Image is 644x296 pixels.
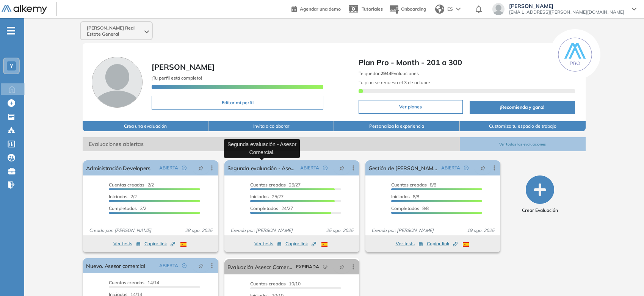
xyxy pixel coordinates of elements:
span: Creado por: [PERSON_NAME] [368,227,437,234]
img: Foto de perfil [92,57,143,108]
button: Customiza tu espacio de trabajo [460,121,586,131]
img: ESP [321,242,327,247]
span: Cuentas creadas [109,280,144,285]
button: pushpin [334,162,350,174]
span: 14/14 [109,280,159,285]
button: Invita a colaborar [208,121,334,131]
span: ABIERTA [300,164,319,171]
span: Plan Pro - Month - 201 a 300 [359,57,575,68]
button: pushpin [193,260,209,272]
a: Nuevo. Asesor comercial [86,258,145,273]
img: ESP [463,242,469,247]
button: Copiar link [285,239,316,248]
span: [PERSON_NAME] Real Estate General [87,25,143,37]
span: EXPIRADA [296,263,319,270]
i: - [7,30,15,31]
a: Gestión de [PERSON_NAME]. [368,160,438,175]
span: 8/8 [391,205,429,211]
span: check-circle [182,166,186,170]
button: pushpin [334,261,350,273]
button: Crea una evaluación [83,121,208,131]
button: Onboarding [389,1,426,17]
span: pushpin [339,165,345,171]
span: 8/8 [391,194,419,199]
span: Agendar una demo [300,6,341,12]
span: ABIERTA [159,164,178,171]
span: 28 ago. 2025 [182,227,215,234]
span: check-circle [182,263,186,268]
span: Completados [109,205,137,211]
div: Segunda evaluación - Asesor Comercial. [224,139,300,158]
span: 25/27 [250,182,301,188]
span: pushpin [198,165,204,171]
span: check-circle [464,166,469,170]
span: Copiar link [285,240,316,247]
span: Cuentas creadas [391,182,427,188]
span: 8/8 [391,182,436,188]
span: 2/2 [109,182,154,188]
img: ESP [180,242,186,247]
span: Te quedan Evaluaciones [359,70,419,76]
button: pushpin [475,162,491,174]
span: [PERSON_NAME] [152,62,215,72]
span: ABIERTA [441,164,460,171]
button: Ver todas las evaluaciones [460,137,586,151]
span: [PERSON_NAME] [509,3,624,9]
a: Agendar una demo [291,4,341,13]
span: Crear Evaluación [522,207,558,214]
span: Cuentas creadas [250,281,286,287]
span: ¡Tu perfil está completo! [152,75,202,81]
a: Administración Developers [86,160,150,175]
span: check-circle [323,166,327,170]
button: pushpin [193,162,209,174]
span: Copiar link [427,240,458,247]
span: Iniciadas [250,194,269,199]
span: 2/2 [109,194,137,199]
span: Evaluaciones abiertas [83,137,460,151]
span: Tutoriales [362,6,383,12]
span: Completados [391,205,419,211]
span: Tu plan se renueva el [359,80,430,85]
span: 25 ago. 2025 [323,227,356,234]
span: Copiar link [144,240,175,247]
img: Logo [2,5,47,14]
button: ¡Recomienda y gana! [470,101,575,114]
span: 2/2 [109,205,146,211]
span: 24/27 [250,205,293,211]
button: Copiar link [144,239,175,248]
span: Iniciadas [109,194,127,199]
span: 19 ago. 2025 [464,227,497,234]
button: Ver tests [254,239,282,248]
span: Creado por: [PERSON_NAME] [227,227,296,234]
span: Onboarding [401,6,426,12]
img: arrow [456,8,461,11]
button: Ver tests [396,239,423,248]
button: Ver tests [113,239,141,248]
span: pushpin [339,264,345,270]
span: pushpin [480,165,486,171]
span: ABIERTA [159,262,178,269]
b: 2944 [381,70,391,76]
button: Editar mi perfil [152,96,323,110]
a: Evaluación Asesor Comercial [227,259,293,274]
span: Completados [250,205,278,211]
span: pushpin [198,263,204,269]
span: 10/10 [250,281,301,287]
span: Creado por: [PERSON_NAME] [86,227,154,234]
span: Cuentas creadas [109,182,144,188]
span: Iniciadas [391,194,410,199]
span: 25/27 [250,194,284,199]
button: Personaliza la experiencia [334,121,460,131]
span: Y [10,63,13,69]
button: Copiar link [427,239,458,248]
button: Ver planes [359,100,463,114]
span: ES [447,6,453,13]
img: world [435,5,444,14]
span: field-time [323,265,327,269]
span: [EMAIL_ADDRESS][PERSON_NAME][DOMAIN_NAME] [509,9,624,15]
button: Crear Evaluación [522,175,558,214]
b: 3 de octubre [403,80,430,85]
span: Cuentas creadas [250,182,286,188]
a: Segunda evaluación - Asesor Comercial. [227,160,297,175]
